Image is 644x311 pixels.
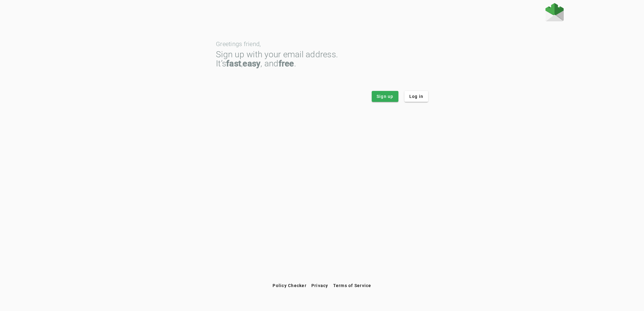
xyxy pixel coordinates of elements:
span: Log in [409,93,424,99]
img: Fraudmarc Logo [545,3,564,21]
strong: fast [226,59,241,69]
span: Privacy [311,283,328,288]
div: Sign up with your email address. It’s , , and . [216,50,428,68]
span: Sign up [377,93,394,99]
button: Log in [404,91,428,102]
div: Greetings friend, [216,41,428,47]
strong: free [279,59,294,69]
span: Policy Checker [273,283,307,288]
button: Privacy [309,280,331,291]
button: Sign up [372,91,398,102]
span: Terms of Service [333,283,371,288]
button: Policy Checker [270,280,309,291]
button: Terms of Service [331,280,374,291]
strong: easy [243,59,260,69]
